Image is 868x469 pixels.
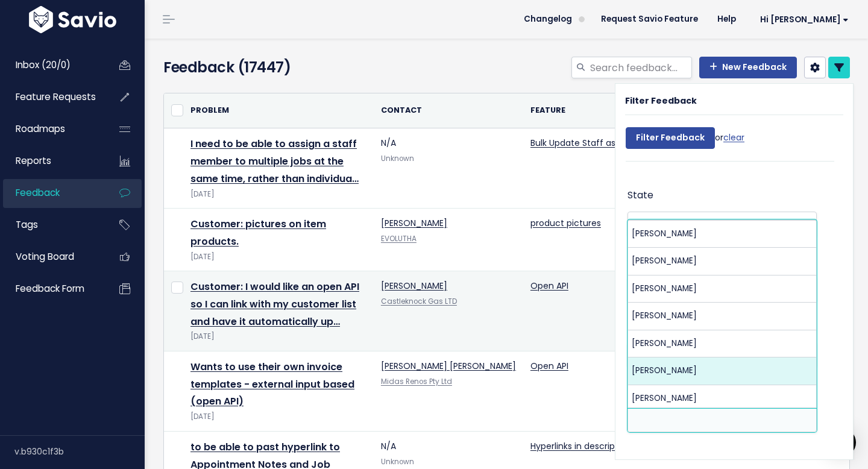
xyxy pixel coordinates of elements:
[625,95,697,107] strong: Filter Feedback
[3,83,100,111] a: Feature Requests
[631,449,746,464] label: Monthly spend (Company)
[3,275,100,303] a: Feedback form
[627,212,817,236] span: All
[381,377,452,386] a: Midas Renos Pty Ltd
[746,10,858,29] a: Hi [PERSON_NAME]
[591,10,708,28] a: Request Savio Feature
[381,297,457,306] a: Castleknock Gas LTD
[723,131,744,143] a: clear
[523,93,757,128] th: Feature
[381,280,447,292] a: [PERSON_NAME]
[628,212,792,235] span: All
[14,436,145,467] div: v.b930c1f3b
[190,251,366,263] div: [DATE]
[190,330,366,343] div: [DATE]
[16,154,51,167] span: Reports
[16,282,84,295] span: Feedback form
[374,93,523,128] th: Contact
[628,221,816,248] li: [PERSON_NAME]
[530,217,601,229] a: product pictures
[16,186,60,199] span: Feedback
[190,280,359,329] a: Customer: I would like an open API so I can link with my customer list and have it automatically up…
[381,234,417,244] a: EVOLUTHA
[3,147,100,175] a: Reports
[530,360,568,372] a: Open API
[626,121,744,161] div: or
[381,360,516,372] a: [PERSON_NAME] [PERSON_NAME]
[16,58,71,71] span: Inbox (20/0)
[627,187,653,204] label: State
[16,250,74,263] span: Voting Board
[530,440,652,452] a: Hyperlinks in description field
[16,122,65,135] span: Roadmaps
[628,357,816,385] li: [PERSON_NAME]
[708,10,746,28] a: Help
[628,248,816,275] li: [PERSON_NAME]
[628,385,816,412] li: [PERSON_NAME]
[3,179,100,207] a: Feedback
[16,218,38,231] span: Tags
[381,154,414,163] span: Unknown
[190,188,366,201] div: [DATE]
[3,115,100,143] a: Roadmaps
[760,15,849,24] span: Hi [PERSON_NAME]
[524,15,572,24] span: Changelog
[3,211,100,239] a: Tags
[163,57,380,78] h4: Feedback (17447)
[190,217,326,248] a: Customer: pictures on item products.
[183,93,374,128] th: Problem
[190,137,359,186] a: I need to be able to assign a staff member to multiple jobs at the same time, rather than individua…
[628,303,816,330] li: [PERSON_NAME]
[16,90,96,103] span: Feature Requests
[381,217,447,229] a: [PERSON_NAME]
[374,128,523,209] td: N/A
[530,280,568,292] a: Open API
[190,360,354,409] a: Wants to use their own invoice templates - external input based (open API)
[530,137,672,149] a: Bulk Update Staff assigned to Job
[3,243,100,271] a: Voting Board
[628,275,816,303] li: [PERSON_NAME]
[3,51,100,79] a: Inbox (20/0)
[26,6,119,33] img: logo-white.9d6f32f41409.svg
[190,411,366,423] div: [DATE]
[589,57,692,78] input: Search feedback...
[381,457,414,467] span: Unknown
[628,330,816,357] li: [PERSON_NAME]
[626,127,715,149] input: Filter Feedback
